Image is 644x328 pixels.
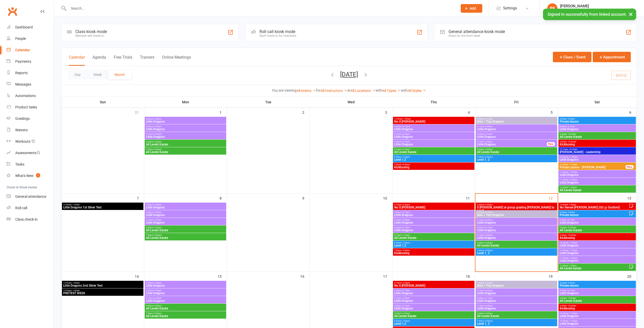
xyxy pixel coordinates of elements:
[568,249,577,252] span: - 11:30am
[87,70,108,79] button: Week
[72,282,80,284] span: - 1:00am
[146,206,225,209] span: Little Dragons
[547,3,557,13] div: RF
[162,55,191,66] button: Online Meetings
[558,97,637,107] th: Sat
[477,242,556,244] span: 5:45pm
[626,9,635,20] button: ×
[484,249,493,252] span: - 8:00pm
[559,158,635,161] span: Little Dragons
[477,236,556,239] span: Little Dragons
[477,244,556,247] span: All Levels Karate
[559,171,635,173] span: 11:00am
[449,29,505,34] div: General attendance kiosk mode
[146,125,225,128] span: 4:30pm
[137,194,144,202] div: 7
[92,55,106,66] button: Agenda
[484,234,493,236] span: - 5:45pm
[625,165,634,169] div: FULL
[61,97,144,107] th: Sun
[7,147,54,159] a: Assessments
[477,156,556,158] span: 7:00pm
[402,148,410,151] span: - 6:15pm
[470,6,476,10] span: Add
[559,289,635,292] span: 8:45am
[146,151,225,154] span: All Levels Karate
[394,125,473,128] span: 3:45pm
[402,219,410,221] span: - 4:45pm
[559,128,635,131] span: Little Dragons
[484,148,493,151] span: - 6:45pm
[220,194,227,202] div: 8
[144,97,227,107] th: Mon
[559,252,635,255] span: Little Dragons
[146,221,225,224] span: Little Dragons
[7,159,54,170] a: Tasks
[461,4,482,13] button: Add
[302,194,309,202] div: 9
[477,282,556,284] span: 3:45pm
[75,34,107,38] div: Member self check-in
[559,181,635,184] span: Little Dragons
[63,292,142,295] span: PRETEST WEEK
[477,206,556,212] span: S [PERSON_NAME] at group grading [PERSON_NAME] to teach
[401,88,408,92] strong: with
[153,141,162,143] span: - 6:45pm
[484,133,493,135] span: - 5:15pm
[559,179,635,181] span: 11:30am
[402,282,410,284] span: - 3:30pm
[375,88,382,92] strong: with
[146,118,225,120] span: 4:00pm
[394,252,473,255] span: Kickboxing
[568,204,576,206] span: - 1:00am
[63,282,142,284] span: 12:00am
[567,141,576,143] span: - 10:30am
[146,226,225,229] span: 5:45pm
[383,194,392,202] div: 10
[69,55,85,66] button: Calendar
[392,97,475,107] th: Thu
[7,214,54,225] a: Class kiosk mode
[382,89,401,93] a: All Types
[477,128,556,131] span: Little Dragons
[484,118,493,120] span: - 4:15pm
[559,135,635,138] span: All Levels Karate
[484,204,493,206] span: - 3:45pm
[559,151,635,154] span: [PERSON_NAME] - Leadership
[402,242,410,244] span: - 7:30pm
[394,249,473,252] span: 7:30pm
[296,89,316,93] a: All events
[108,70,131,79] button: Month
[63,204,142,206] span: 12:00am
[153,118,162,120] span: - 4:30pm
[15,139,30,143] div: Workouts
[559,133,635,135] span: 9:30am
[477,252,556,255] span: Level 1, 2
[135,108,144,116] div: 31
[340,71,358,78] button: [DATE]
[394,158,473,161] span: Level 1,2
[146,282,225,284] span: 4:00pm
[466,194,475,202] div: 11
[408,89,426,93] a: All Styles
[559,173,635,176] span: Little Dragons
[394,242,473,244] span: 6:30pm
[114,55,132,66] button: Free Trials
[627,272,636,280] div: 20
[7,102,54,113] a: Product Sales
[559,267,629,270] span: All Levels karate
[347,88,351,92] strong: at
[567,282,575,284] span: - 9:30am
[259,29,296,34] div: Roll call kiosk mode
[559,163,626,166] span: 10:30am
[559,118,635,120] span: 8:30am
[477,219,556,221] span: 4:15pm
[75,29,107,34] div: Class kiosk mode
[559,265,629,267] span: 12:30pm
[302,108,309,116] div: 2
[484,125,493,128] span: - 4:45pm
[7,170,54,182] a: What's New1
[394,133,473,135] span: 4:15pm
[259,34,296,38] div: Staff check-in for members
[593,52,631,62] button: Appointment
